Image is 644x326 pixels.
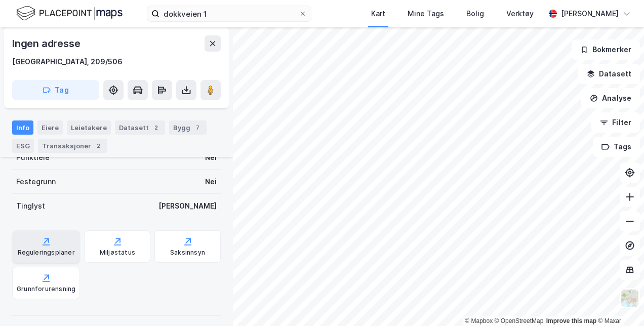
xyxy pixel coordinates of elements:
[151,123,161,133] div: 2
[593,277,644,326] iframe: Chat Widget
[591,112,640,133] button: Filter
[12,35,82,52] div: Ingen adresse
[17,285,75,293] div: Grunnforurensning
[12,120,33,135] div: Info
[495,317,544,324] a: OpenStreetMap
[192,123,203,133] div: 7
[169,120,207,135] div: Bygg
[67,120,111,135] div: Leietakere
[578,64,640,84] button: Datasett
[465,317,493,324] a: Mapbox
[38,139,107,153] div: Transaksjoner
[561,8,619,20] div: [PERSON_NAME]
[12,80,99,100] button: Tag
[572,39,640,60] button: Bokmerker
[12,56,123,68] div: [GEOGRAPHIC_DATA], 209/506
[593,137,640,157] button: Tags
[546,317,596,324] a: Improve this map
[100,249,135,257] div: Miljøstatus
[159,6,299,21] input: Søk på adresse, matrikkel, gårdeiere, leietakere eller personer
[12,139,34,153] div: ESG
[18,249,75,257] div: Reguleringsplaner
[581,88,640,108] button: Analyse
[16,5,123,22] img: logo.f888ab2527a4732fd821a326f86c7f29.svg
[205,176,217,188] div: Nei
[506,8,534,20] div: Verktøy
[466,8,484,20] div: Bolig
[408,8,444,20] div: Mine Tags
[93,141,103,151] div: 2
[371,8,385,20] div: Kart
[16,200,45,212] div: Tinglyst
[37,120,63,135] div: Eiere
[16,176,56,188] div: Festegrunn
[158,200,217,212] div: [PERSON_NAME]
[170,249,205,257] div: Saksinnsyn
[115,120,165,135] div: Datasett
[16,151,50,164] div: Punktleie
[205,151,217,164] div: Nei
